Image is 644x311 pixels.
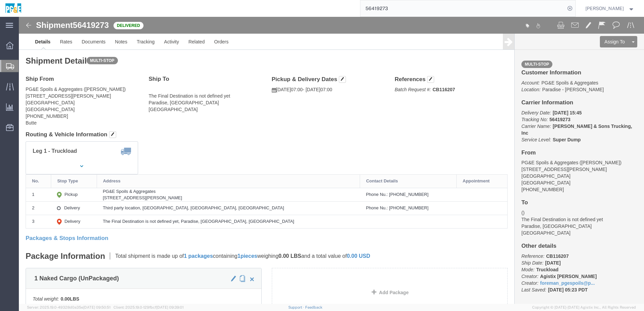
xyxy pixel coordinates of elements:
[585,5,624,12] span: Evelyn Angel
[5,3,22,13] img: logo
[585,4,635,12] button: [PERSON_NAME]
[19,17,644,304] iframe: FS Legacy Container
[532,305,636,310] span: Copyright © [DATE]-[DATE] Agistix Inc., All Rights Reserved
[83,305,110,309] span: [DATE] 09:50:51
[156,305,184,309] span: [DATE] 09:39:01
[27,305,110,309] span: Server: 2025.19.0-49328d0a35e
[360,0,565,16] input: Search for shipment number, reference number
[114,305,184,309] span: Client: 2025.19.0-129fbcf
[288,305,305,309] a: Support
[305,305,322,309] a: Feedback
